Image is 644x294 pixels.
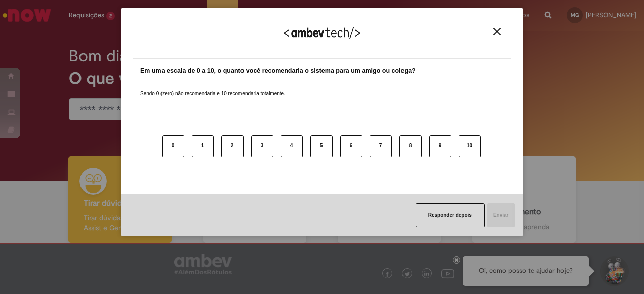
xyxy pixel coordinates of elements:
[370,135,392,157] button: 7
[490,27,504,36] button: Close
[459,135,481,157] button: 10
[140,66,416,76] label: Em uma escala de 0 a 10, o quanto você recomendaria o sistema para um amigo ou colega?
[310,135,333,157] button: 5
[399,135,422,157] button: 8
[429,135,451,157] button: 9
[221,135,244,157] button: 2
[251,135,273,157] button: 3
[281,135,303,157] button: 4
[493,28,501,35] img: Close
[284,27,360,39] img: Logo Ambevtech
[416,203,485,227] button: Responder depois
[340,135,362,157] button: 6
[162,135,184,157] button: 0
[140,78,285,97] label: Sendo 0 (zero) não recomendaria e 10 recomendaria totalmente.
[192,135,214,157] button: 1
